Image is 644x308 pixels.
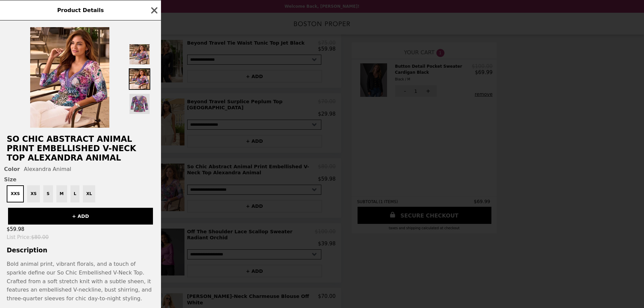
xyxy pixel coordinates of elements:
[31,234,49,240] span: $80.00
[129,68,150,90] img: Thumbnail 2
[57,7,104,13] span: Product Details
[30,27,109,128] img: Alexandra Animal / XXS
[8,208,153,225] button: + ADD
[4,176,157,183] span: Size
[4,166,20,172] span: Color
[129,44,150,65] img: Thumbnail 1
[7,260,154,303] p: Bold animal print, vibrant florals, and a touch of sparkle define our So Chic Embellished V-Neck ...
[7,185,24,202] button: XXS
[129,93,150,115] img: Thumbnail 3
[4,166,157,172] div: Alexandra Animal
